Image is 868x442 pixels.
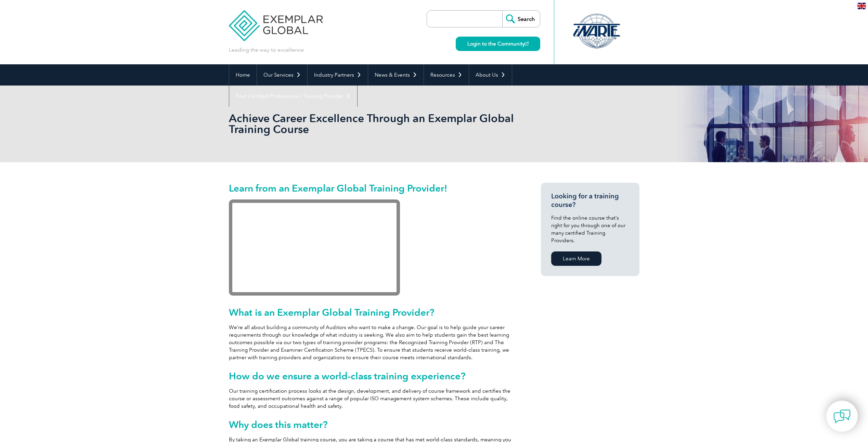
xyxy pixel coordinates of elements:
input: Search [502,11,540,27]
a: Resources [424,64,469,86]
a: About Us [469,64,512,86]
p: Our training certification process looks at the design, development, and delivery of course frame... [229,387,516,410]
img: open_square.png [525,42,529,45]
p: Find the online course that’s right for you through one of our many certified Training Providers. [551,214,629,244]
a: Find Certified Professional / Training Provider [229,86,357,107]
a: Home [229,64,257,86]
a: Login to the Community [456,37,540,51]
h2: What is an Exemplar Global Training Provider? [229,307,516,318]
p: Leading the way to excellence [229,46,304,54]
h2: Achieve Career Excellence Through an Exemplar Global Training Course [229,113,516,135]
h2: Learn from an Exemplar Global Training Provider! [229,183,516,194]
h3: Looking for a training course? [551,192,629,209]
a: Industry Partners [308,64,368,86]
a: Our Services [257,64,307,86]
a: News & Events [368,64,424,86]
p: We’re all about building a community of Auditors who want to make a change. Our goal is to help g... [229,324,516,361]
a: Learn More [551,251,601,266]
iframe: Recognized Training Provider Graduates: World of Opportunities [229,199,400,296]
h2: Why does this matter? [229,419,516,430]
img: contact-chat.png [833,408,851,425]
h2: How do we ensure a world-class training experience? [229,370,516,381]
img: en [857,3,866,9]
